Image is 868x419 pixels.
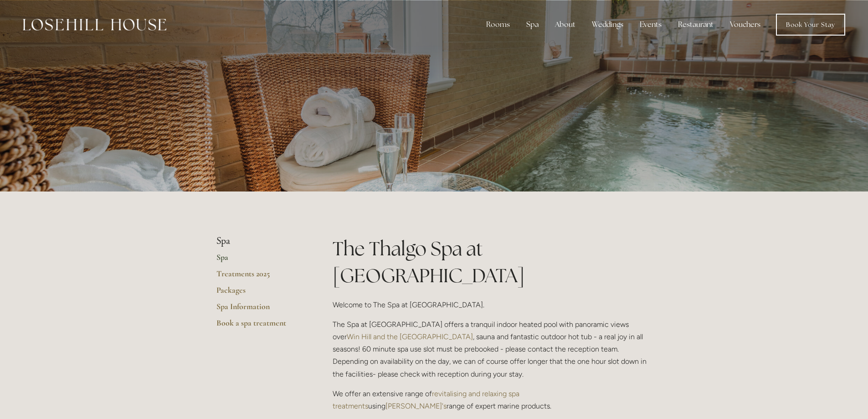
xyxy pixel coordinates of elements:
a: Spa [216,252,303,269]
div: Events [632,16,669,34]
h1: The Thalgo Spa at [GEOGRAPHIC_DATA] [333,235,652,289]
p: Welcome to The Spa at [GEOGRAPHIC_DATA]. [333,299,652,311]
div: Restaurant [671,16,721,34]
a: Spa Information [216,301,303,318]
a: Win Hill and the [GEOGRAPHIC_DATA] [347,332,473,341]
div: Rooms [479,16,517,34]
a: Book Your Stay [776,14,845,36]
img: Losehill House [23,19,166,31]
div: Weddings [585,16,631,34]
li: Spa [216,235,303,247]
p: The Spa at [GEOGRAPHIC_DATA] offers a tranquil indoor heated pool with panoramic views over , sau... [333,318,652,380]
a: Vouchers [723,16,768,34]
a: Treatments 2025 [216,269,303,285]
a: [PERSON_NAME]'s [385,402,447,410]
a: Book a spa treatment [216,318,303,334]
div: About [548,16,583,34]
div: Spa [519,16,546,34]
p: We offer an extensive range of using range of expert marine products. [333,388,652,412]
a: Packages [216,285,303,301]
